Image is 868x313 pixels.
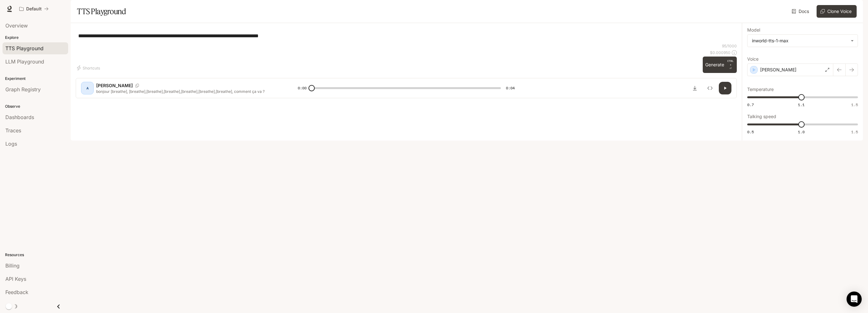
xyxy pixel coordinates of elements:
[710,50,730,55] p: $ 0.000950
[298,85,307,91] span: 0:00
[689,82,701,94] button: Download audio
[727,59,734,67] p: CTRL +
[747,57,759,61] p: Voice
[703,57,737,73] button: GenerateCTRL +⏎
[748,35,858,47] div: inworld-tts-1-max
[790,5,812,18] a: Docs
[747,28,760,32] p: Model
[727,59,734,70] p: ⏎
[752,38,847,44] div: inworld-tts-1-max
[747,114,776,119] p: Talking speed
[817,5,857,18] button: Clone Voice
[26,6,42,12] p: Default
[96,89,283,94] p: bonjour [breathe], [breathe],[breathe],[breathe],[breathe],[breathe],[breathe], comment ça va ?
[798,102,805,107] span: 1.1
[96,82,133,89] p: [PERSON_NAME]
[747,87,774,92] p: Temperature
[16,3,51,15] button: All workspaces
[506,85,515,91] span: 0:04
[82,83,92,93] div: A
[722,43,737,49] p: 95 / 1000
[77,5,126,18] h1: TTS Playground
[851,129,858,135] span: 1.5
[747,102,754,107] span: 0.7
[847,292,862,307] div: Open Intercom Messenger
[704,82,716,94] button: Inspect
[851,102,858,107] span: 1.5
[76,63,103,73] button: Shortcuts
[747,129,754,135] span: 0.5
[133,84,142,87] button: Copy Voice ID
[798,129,805,135] span: 1.0
[760,67,796,73] p: [PERSON_NAME]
